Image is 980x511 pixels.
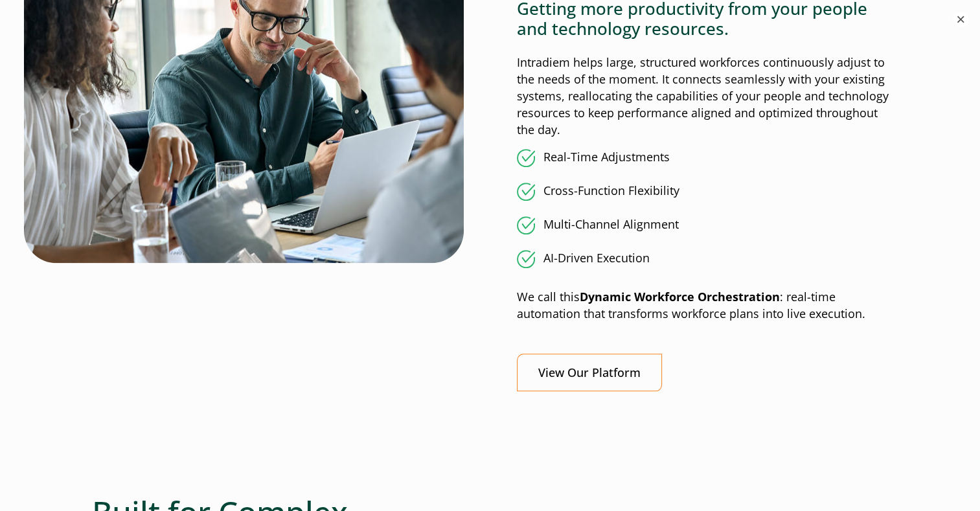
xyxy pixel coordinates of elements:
[517,216,889,234] li: Multi-Channel Alignment
[517,289,889,323] p: We call this : real-time automation that transforms workforce plans into live execution.
[517,54,889,139] p: Intradiem helps large, structured workforces continuously adjust to the needs of the moment. It c...
[517,354,662,392] a: View Our Platform
[580,289,780,304] strong: Dynamic Workforce Orchestration
[517,250,889,268] li: AI-Driven Execution
[953,12,968,27] button: ×
[517,149,889,167] li: Real-Time Adjustments
[517,183,889,201] li: Cross-Function Flexibility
